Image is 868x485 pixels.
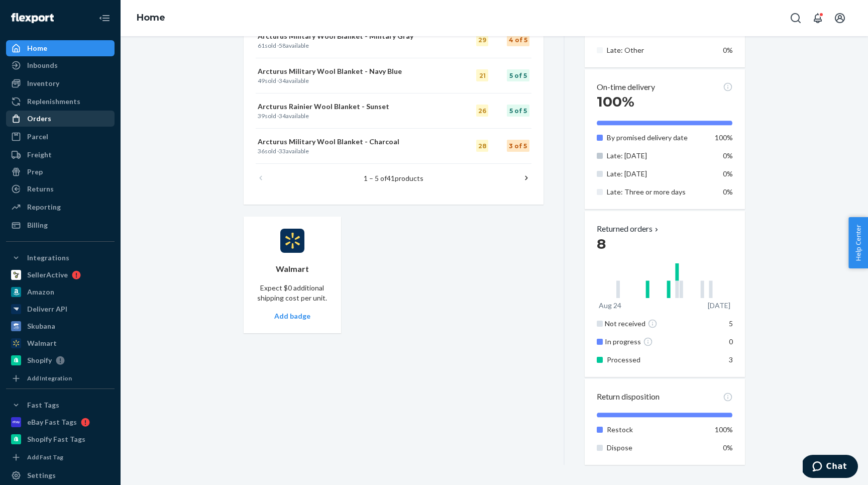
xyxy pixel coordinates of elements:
a: Inbounds [6,57,115,73]
p: Arcturus Rainier Wool Blanket - Sunset [258,102,428,112]
div: Reporting [27,202,61,212]
div: Freight [27,150,52,160]
div: Integrations [27,253,69,263]
p: Returned orders [597,223,661,235]
span: 100% [597,93,634,110]
a: Parcel [6,129,115,145]
div: Returns [27,184,54,194]
p: By promised delivery date [607,133,706,143]
p: sold · available [258,147,428,155]
div: 26 [476,105,488,117]
a: Reporting [6,199,115,215]
p: Dispose [607,443,706,453]
span: 0% [723,46,733,54]
p: Expect $0 additional shipping cost per unit. [256,283,329,303]
button: Open account menu [830,8,850,28]
a: Returns [6,181,115,197]
span: 41 [387,174,395,182]
button: Fast Tags [6,397,115,413]
div: Shopify Fast Tags [27,434,85,444]
div: Amazon [27,287,54,297]
a: Skubana [6,318,115,334]
button: Open Search Box [786,8,806,28]
a: Billing [6,217,115,233]
div: Not received [605,319,708,329]
div: 28 [476,140,488,152]
div: Inventory [27,78,59,88]
div: Fast Tags [27,400,59,410]
span: 33 [279,147,286,155]
button: Open notifications [808,8,828,28]
div: Add Fast Tag [27,453,63,461]
p: sold · available [258,112,428,120]
p: sold · available [258,41,428,50]
a: Home [137,12,165,23]
a: Settings [6,467,115,483]
p: [DATE] [708,301,730,311]
div: 21 [476,69,488,81]
iframe: Opens a widget where you can chat to one of our agents [803,455,858,480]
div: Inbounds [27,60,58,70]
div: Deliverr API [27,304,67,314]
button: Close Navigation [94,8,115,28]
div: Settings [27,470,56,480]
a: Replenishments [6,93,115,110]
p: Late: Other [607,45,706,55]
a: eBay Fast Tags [6,414,115,430]
ol: breadcrumbs [129,4,173,33]
div: 3 of 5 [507,140,529,152]
span: 61 [258,42,265,49]
div: 29 [476,34,488,46]
span: 0% [723,187,733,196]
span: 0% [723,169,733,178]
a: Prep [6,164,115,180]
span: 100% [715,425,733,434]
span: 5 [729,319,733,328]
p: Walmart [276,263,309,275]
div: Orders [27,114,51,124]
div: 4 of 5 [507,34,529,46]
div: SellerActive [27,270,68,280]
span: 0 [729,337,733,346]
div: Skubana [27,321,55,331]
p: Late: [DATE] [607,169,706,179]
div: Home [27,43,47,53]
a: Orders [6,111,115,127]
div: Parcel [27,132,48,142]
a: Home [6,40,115,56]
span: 3 [729,355,733,364]
span: 100% [715,133,733,142]
a: Add Integration [6,372,115,384]
div: Billing [27,220,48,230]
span: 58 [279,42,286,49]
p: Late: Three or more days [607,187,706,197]
button: Help Center [848,217,868,268]
div: Walmart [27,338,57,348]
a: Walmart [6,335,115,351]
img: Flexport logo [11,13,54,23]
a: Amazon [6,284,115,300]
a: Shopify Fast Tags [6,431,115,447]
button: Integrations [6,250,115,266]
a: Shopify [6,352,115,368]
p: On-time delivery [597,81,655,93]
p: Arcturus Military Wool Blanket - Navy Blue [258,66,428,76]
button: Add badge [274,311,310,321]
p: Processed [607,355,706,365]
div: Replenishments [27,96,80,107]
div: 5 of 5 [507,105,529,117]
p: sold · available [258,76,428,85]
p: 1 – 5 of products [364,173,423,183]
p: Return disposition [597,391,660,403]
span: 0% [723,443,733,452]
span: 39 [258,112,265,120]
div: Add Integration [27,374,72,382]
div: In progress [605,337,708,347]
span: 49 [258,77,265,84]
div: 5 of 5 [507,69,529,81]
a: SellerActive [6,267,115,283]
a: Deliverr API [6,301,115,317]
div: Prep [27,167,43,177]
